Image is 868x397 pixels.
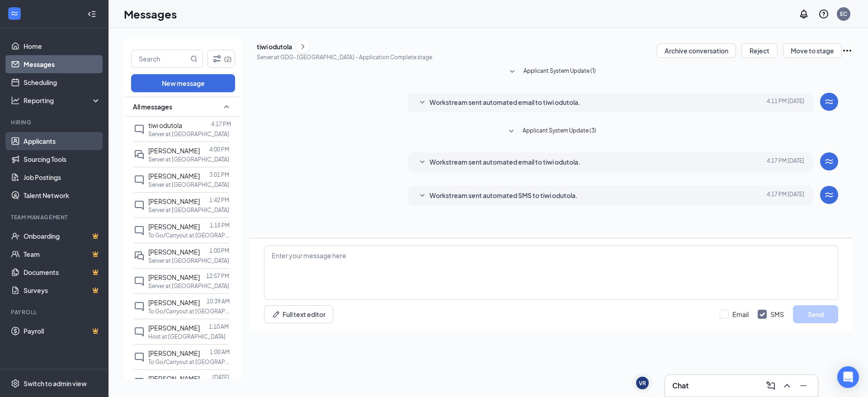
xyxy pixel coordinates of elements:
[148,232,230,239] p: To Go/Carryout at [GEOGRAPHIC_DATA]
[134,326,145,337] svg: ChatInactive
[818,9,829,19] svg: QuestionInfo
[209,247,229,255] p: 1:00 PM
[765,380,776,391] svg: ComposeMessage
[24,379,87,388] div: Switch to admin view
[124,6,177,22] h1: Messages
[24,322,101,340] a: PayrollCrown
[148,181,229,189] p: Server at [GEOGRAPHIC_DATA]
[11,213,99,221] div: Team Management
[11,96,20,105] svg: Analysis
[793,305,838,323] button: Send
[824,156,835,167] svg: WorkstreamLogo
[796,378,811,393] button: Minimize
[132,50,189,67] input: Search
[257,42,292,51] div: tiwi odutola
[296,40,310,53] button: ChevronRight
[24,186,101,204] a: Talent Network
[131,74,235,92] button: New message
[741,43,778,58] button: Reject
[134,276,145,287] svg: ChatInactive
[134,250,145,261] svg: DoubleChat
[134,301,145,312] svg: ChatInactive
[148,349,200,357] span: [PERSON_NAME]
[148,248,200,256] span: [PERSON_NAME]
[212,53,222,64] svg: Filter
[134,200,145,211] svg: ChatInactive
[417,190,428,201] svg: SmallChevronDown
[780,378,794,393] button: ChevronUp
[209,146,229,153] p: 4:00 PM
[210,222,230,229] p: 1:15 PM
[24,73,101,91] a: Scheduling
[506,126,517,137] svg: SmallChevronDown
[133,102,172,111] span: All messages
[24,281,101,299] a: SurveysCrown
[148,374,200,383] span: [PERSON_NAME]
[209,171,229,179] p: 3:01 PM
[221,101,232,112] svg: SmallChevronUp
[24,245,101,263] a: TeamCrown
[798,380,809,391] svg: Minimize
[148,172,200,180] span: [PERSON_NAME]
[24,168,101,186] a: Job Postings
[148,324,200,332] span: [PERSON_NAME]
[798,9,809,19] svg: Notifications
[148,282,229,290] p: Server at [GEOGRAPHIC_DATA]
[257,53,432,61] p: Server at GDG- [GEOGRAPHIC_DATA] - Application Complete stage
[507,66,518,77] svg: SmallChevronDown
[429,190,578,201] span: Workstream sent automated SMS to tiwi odutola.
[190,55,198,62] svg: MagnifyingGlass
[210,348,230,356] p: 1:00 AM
[24,132,101,150] a: Applicants
[11,308,99,316] div: Payroll
[148,298,200,307] span: [PERSON_NAME]
[767,190,804,201] span: [DATE] 4:17 PM
[148,222,200,231] span: [PERSON_NAME]
[837,366,859,388] div: Open Intercom Messenger
[264,305,333,323] button: Full text editorPen
[24,150,101,168] a: Sourcing Tools
[207,298,230,305] p: 10:39 AM
[657,43,736,58] button: Archive conversation
[148,147,200,155] span: [PERSON_NAME]
[842,45,853,56] svg: Ellipses
[506,126,596,137] button: SmallChevronDownApplicant System Update (3)
[148,156,229,163] p: Server at [GEOGRAPHIC_DATA]
[417,97,428,108] svg: SmallChevronDown
[639,379,646,387] div: VR
[134,149,145,160] svg: DoubleChat
[211,120,231,128] p: 4:17 PM
[87,9,96,19] svg: Collapse
[429,157,580,168] span: Workstream sent automated email to tiwi odutola.
[298,41,307,52] svg: ChevronRight
[24,227,101,245] a: OnboardingCrown
[24,96,101,105] div: Reporting
[148,197,200,205] span: [PERSON_NAME]
[782,380,793,391] svg: ChevronUp
[764,378,778,393] button: ComposeMessage
[824,189,835,200] svg: WorkstreamLogo
[523,126,596,137] span: Applicant System Update (3)
[507,66,596,77] button: SmallChevronDownApplicant System Update (1)
[208,50,235,68] button: Filter (2)
[417,157,428,168] svg: SmallChevronDown
[148,358,230,366] p: To Go/Carryout at [GEOGRAPHIC_DATA]
[148,333,226,340] p: Host at [GEOGRAPHIC_DATA]
[212,373,229,381] p: [DATE]
[429,97,580,108] span: Workstream sent automated email to tiwi odutola.
[272,310,281,319] svg: Pen
[524,66,596,77] span: Applicant System Update (1)
[148,257,229,265] p: Server at [GEOGRAPHIC_DATA]
[24,263,101,281] a: DocumentsCrown
[134,124,145,135] svg: ChatInactive
[148,121,182,129] span: tiwi odutola
[824,96,835,107] svg: WorkstreamLogo
[206,272,229,280] p: 12:57 PM
[10,9,19,18] svg: WorkstreamLogo
[134,377,145,388] svg: ChatInactive
[148,130,229,138] p: Server at [GEOGRAPHIC_DATA]
[134,175,145,185] svg: ChatInactive
[672,381,689,391] h3: Chat
[767,97,804,108] span: [DATE] 4:11 PM
[148,273,200,281] span: [PERSON_NAME]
